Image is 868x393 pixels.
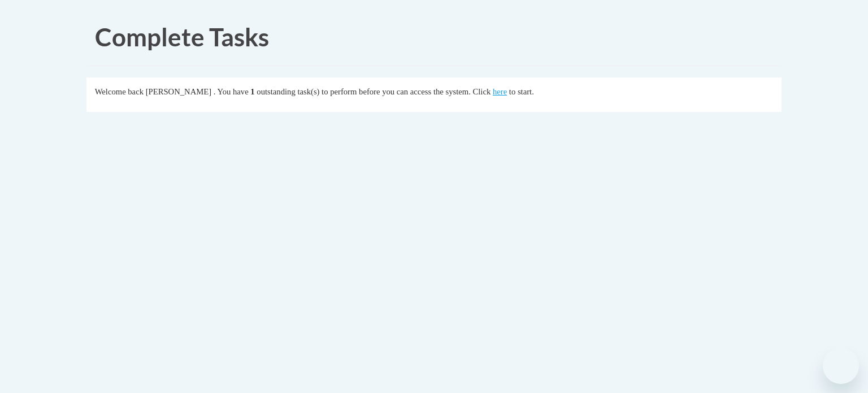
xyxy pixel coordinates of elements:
a: here [493,87,507,96]
span: 1 [250,87,254,96]
span: outstanding task(s) to perform before you can access the system. Click [257,87,491,96]
span: . You have [214,87,249,96]
span: [PERSON_NAME] [146,87,211,96]
iframe: Button to launch messaging window [823,348,859,384]
span: Complete Tasks [95,22,269,51]
span: to start. [509,87,534,96]
span: Welcome back [95,87,144,96]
